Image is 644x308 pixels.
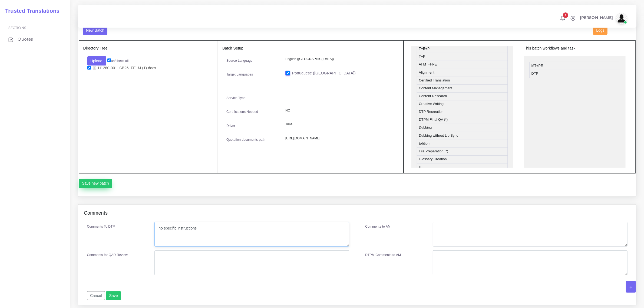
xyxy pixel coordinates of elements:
[87,253,128,257] label: Comments for QAR Review
[285,56,395,62] p: English ([GEOGRAPHIC_DATA])
[365,224,391,229] label: Comments to AM
[593,26,607,35] button: Logs
[417,77,508,85] li: Certified Translation
[558,15,567,21] a: 1
[417,45,508,53] li: T+E+P
[87,293,105,297] a: Cancel
[18,36,33,42] span: Quotes
[365,253,401,257] label: DTPM Comments to AM
[529,62,620,70] li: MT+PE
[1,6,60,15] a: Trusted Translations
[616,13,627,24] img: avatar
[285,122,395,127] p: Time
[563,12,568,18] span: 1
[84,210,108,216] h4: Comments
[226,58,253,63] label: Source Language
[417,163,508,171] li: IT
[417,116,508,124] li: DTPM Final QA (*)
[83,26,108,35] button: New Batch
[222,46,399,51] h5: Batch Setup
[417,132,508,140] li: Dubbing without Lip Sync
[596,28,605,32] span: Logs
[83,28,108,32] a: New Batch
[226,137,265,142] label: Quotation documents path
[1,8,60,14] h2: Trusted Translations
[577,13,629,24] a: [PERSON_NAME]avatar
[8,26,26,30] span: Sections
[417,108,508,116] li: DTP Recreation
[529,70,620,78] li: DTP
[417,140,508,148] li: Edition
[87,291,105,300] button: Cancel
[417,84,508,93] li: Content Management
[107,58,128,63] label: un/check all
[4,34,66,45] a: Quotes
[226,72,253,77] label: Target Languages
[285,108,395,113] p: NO
[524,46,626,51] h5: This batch workflows and task
[226,96,246,100] label: Service Type:
[87,56,107,65] button: Upload
[417,61,508,69] li: AI MT+FPE
[226,123,235,128] label: Driver
[87,224,115,229] label: Comments To DTP
[417,100,508,108] li: Creative Writing
[417,155,508,163] li: Glossary Creation
[417,148,508,156] li: File Preparation (*)
[417,92,508,100] li: Content Research
[106,291,121,300] button: Save
[285,136,395,141] p: [URL][DOMAIN_NAME]
[91,65,158,71] a: H1280-001_SB26_FE_M (1).docx
[417,69,508,77] li: Alignment
[417,124,508,132] li: Dubbing
[417,53,508,61] li: T+P
[83,46,214,51] h5: Directory Tree
[107,58,111,62] input: un/check all
[292,70,356,76] label: Portuguese ([GEOGRAPHIC_DATA])
[580,16,613,19] span: [PERSON_NAME]
[226,109,258,114] label: Certifications Needed
[79,179,112,188] button: Save new batch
